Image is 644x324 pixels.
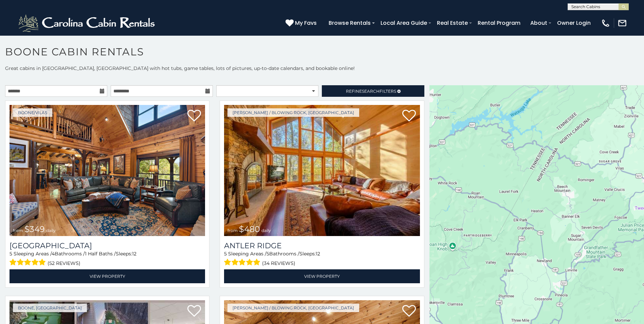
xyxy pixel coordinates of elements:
span: Refine Filters [346,89,396,94]
img: White-1-2.png [17,13,158,33]
a: Add to favorites [187,304,201,319]
span: 4 [52,251,55,257]
img: 1714398500_thumbnail.jpeg [10,105,205,236]
span: from [13,228,23,233]
a: from $480 daily [224,105,420,236]
a: Boone/Vilas [13,108,52,117]
a: Add to favorites [187,109,201,123]
span: 12 [132,251,136,257]
a: Browse Rentals [325,17,374,29]
a: Local Area Guide [377,17,430,29]
span: $349 [24,224,45,234]
span: daily [46,228,56,233]
img: mail-regular-white.png [618,18,627,28]
h3: Diamond Creek Lodge [10,241,205,250]
span: from [227,228,238,233]
a: Antler Ridge [224,241,420,250]
a: Real Estate [434,17,471,29]
a: View Property [10,269,205,283]
div: Sleeping Areas / Bathrooms / Sleeps: [10,250,205,268]
span: Search [362,89,380,94]
span: 5 [224,251,227,257]
a: Add to favorites [402,304,416,319]
img: 1714397585_thumbnail.jpeg [224,105,420,236]
span: (52 reviews) [48,259,80,268]
span: 1 Half Baths / [85,251,116,257]
a: Add to favorites [402,109,416,123]
span: 12 [316,251,320,257]
span: $480 [239,224,260,234]
a: [PERSON_NAME] / Blowing Rock, [GEOGRAPHIC_DATA] [227,304,359,312]
a: My Favs [286,19,318,28]
a: Boone, [GEOGRAPHIC_DATA] [13,304,87,312]
span: (34 reviews) [262,259,295,268]
span: My Favs [295,19,317,27]
span: 5 [10,251,12,257]
span: 5 [266,251,269,257]
a: About [527,17,551,29]
a: from $349 daily [10,105,205,236]
div: Sleeping Areas / Bathrooms / Sleeps: [224,250,420,268]
span: daily [261,228,271,233]
img: phone-regular-white.png [601,18,610,28]
a: RefineSearchFilters [322,85,424,97]
a: Owner Login [554,17,594,29]
a: [GEOGRAPHIC_DATA] [10,241,205,250]
a: View Property [224,269,420,283]
a: Rental Program [474,17,524,29]
a: [PERSON_NAME] / Blowing Rock, [GEOGRAPHIC_DATA] [227,108,359,117]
